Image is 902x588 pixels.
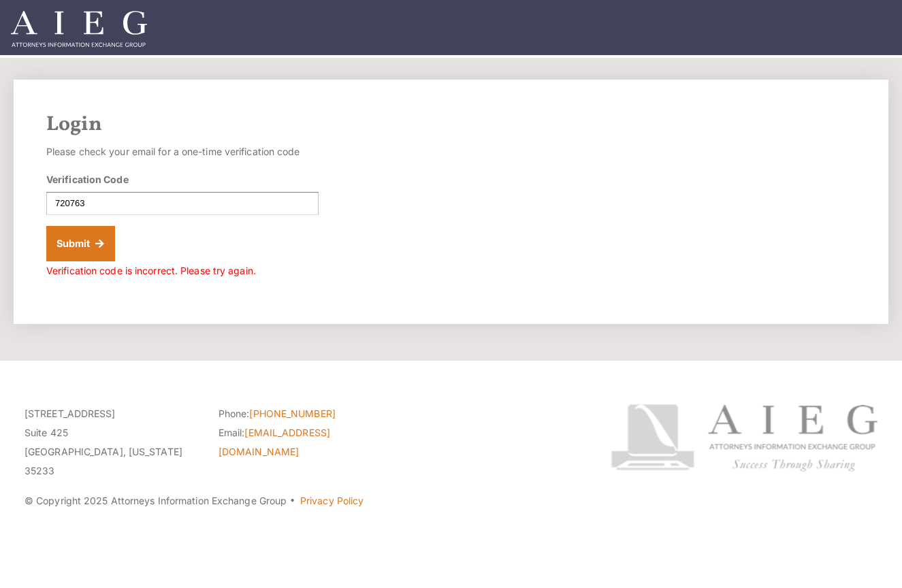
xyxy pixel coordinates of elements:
p: Please check your email for a one-time verification code [46,142,319,161]
p: © Copyright 2025 Attorneys Information Exchange Group [25,491,586,510]
a: Privacy Policy [300,495,364,506]
h2: Login [46,112,856,137]
p: [STREET_ADDRESS] Suite 425 [GEOGRAPHIC_DATA], [US_STATE] 35233 [25,404,198,480]
button: Submit [46,226,115,261]
img: Attorneys Information Exchange Group [11,11,147,47]
a: [PHONE_NUMBER] [249,408,335,419]
img: Attorneys Information Exchange Group logo [611,404,877,472]
label: Verification Code [46,172,129,186]
li: Phone: [219,404,392,423]
a: [EMAIL_ADDRESS][DOMAIN_NAME] [219,427,330,457]
span: Verification code is incorrect. Please try again. [46,265,256,276]
li: Email: [219,423,392,461]
span: · [289,500,295,507]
